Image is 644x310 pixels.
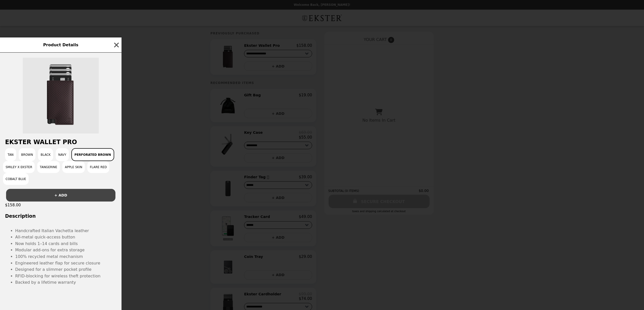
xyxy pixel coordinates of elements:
[15,273,116,279] li: RFID-blocking for wireless theft protection
[15,228,116,234] li: Handcrafted Italian Vachetta leather
[56,148,69,161] button: Navy
[15,240,116,247] li: Now holds 1–14 cards and bills
[3,173,29,185] button: Cobalt Blue
[71,148,114,161] button: Perforated Brown
[15,234,116,240] li: All-metal quick-access button
[38,148,53,161] button: Black
[15,279,116,286] li: Backed by a lifetime warranty
[62,161,85,173] button: Apple Skin
[15,260,116,267] li: Engineered leather flap for secure closure
[5,148,16,161] button: Tan
[15,253,116,260] li: 100% recycled metal mechanism
[15,247,116,253] li: Modular add-ons for extra storage
[37,161,60,173] button: Tangerine
[15,266,116,273] li: Designed for a slimmer pocket profile
[87,161,109,173] button: Flare Red
[3,161,35,173] button: Smiley x Ekster
[23,58,98,134] img: Perforated Brown
[43,42,78,47] span: Product Details
[19,148,36,161] button: Brown
[6,189,115,202] button: + ADD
